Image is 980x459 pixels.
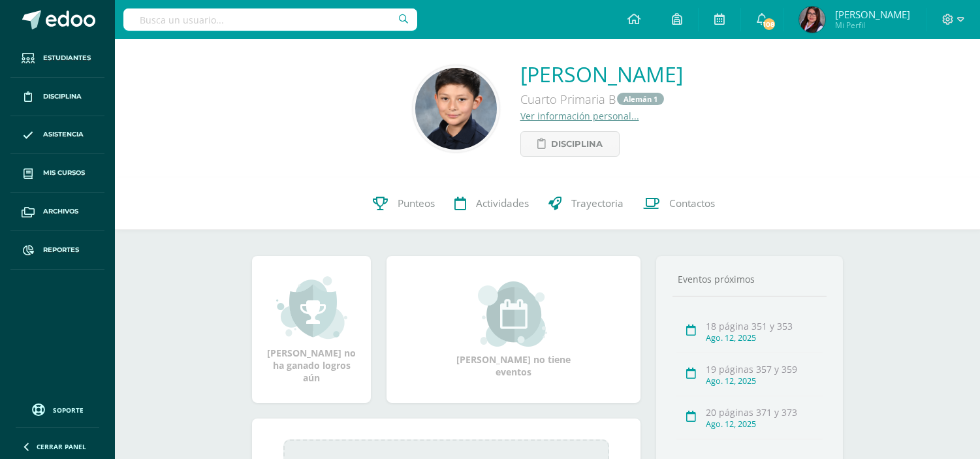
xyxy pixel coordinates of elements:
a: Trayectoria [539,178,633,230]
div: 18 página 351 y 353 [706,320,823,332]
span: Disciplina [551,132,603,156]
span: Punteos [398,197,435,211]
a: Contactos [633,178,725,230]
div: 20 páginas 371 y 373 [706,406,823,419]
input: Busca un usuario... [123,8,417,31]
a: Archivos [10,193,104,231]
span: Mi Perfil [835,20,910,31]
div: Ago. 12, 2025 [706,419,823,430]
div: Eventos próximos [672,273,827,285]
span: Mis cursos [43,168,85,178]
span: Reportes [43,245,79,255]
span: 108 [762,17,776,31]
span: Actividades [476,197,529,211]
div: [PERSON_NAME] no tiene eventos [449,281,579,378]
div: 19 páginas 357 y 359 [706,363,823,375]
a: Asistencia [10,116,104,155]
a: Disciplina [10,78,104,116]
img: ca6d2985ec22034c30b4afe4d0fb5c41.png [799,7,825,33]
div: [PERSON_NAME] no ha ganado logros aún [265,275,358,384]
div: Ago. 12, 2025 [706,375,823,387]
span: Asistencia [43,129,84,140]
span: [PERSON_NAME] [835,8,910,21]
a: Mis cursos [10,154,104,193]
div: Ago. 12, 2025 [706,332,823,343]
span: Cerrar panel [37,442,86,451]
div: Cuarto Primaria B [520,88,683,110]
a: Reportes [10,231,104,270]
img: achievement_small.png [276,275,347,340]
a: Disciplina [520,131,620,157]
span: Disciplina [43,91,82,102]
span: Archivos [43,206,78,217]
a: Estudiantes [10,39,104,78]
span: Soporte [53,405,84,415]
span: Estudiantes [43,53,91,63]
a: [PERSON_NAME] [520,60,683,88]
img: event_small.png [478,281,549,347]
a: Alemán 1 [617,93,664,105]
a: Soporte [16,400,99,418]
a: Punteos [363,178,445,230]
span: Contactos [669,197,715,211]
a: Actividades [445,178,539,230]
span: Trayectoria [571,197,624,211]
img: e84206dbb625b1b7edc07410b8dfa9bc.png [415,68,497,150]
a: Ver información personal... [520,110,639,122]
